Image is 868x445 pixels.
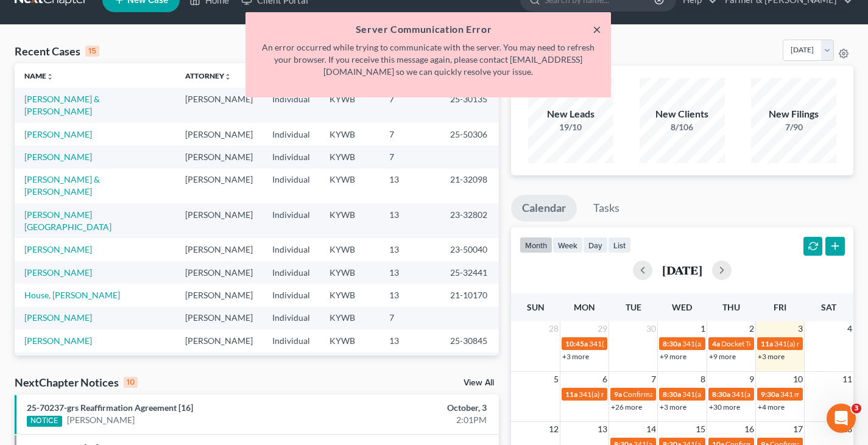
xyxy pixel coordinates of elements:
span: 341(a) meeting for [PERSON_NAME] [682,339,800,348]
a: +3 more [660,402,686,412]
span: Wed [672,302,692,312]
td: 7 [379,145,440,168]
td: KYWB [320,123,379,145]
span: Sat [821,302,836,312]
a: +30 more [709,402,740,412]
span: 4 [846,321,853,336]
span: 29 [596,321,609,336]
td: 7 [379,123,440,145]
span: 16 [743,422,755,436]
td: Individual [263,203,320,238]
span: Thu [722,302,740,312]
td: Individual [263,238,320,261]
td: KYWB [320,88,379,122]
td: 13 [379,203,440,238]
td: 25-30135 [440,88,499,122]
td: [PERSON_NAME] [175,203,263,238]
td: 13 [379,238,440,261]
td: Individual [263,145,320,168]
button: list [608,237,631,253]
span: Fri [774,302,786,312]
td: Individual [263,307,320,329]
span: Confirmation hearing for [PERSON_NAME] & [PERSON_NAME] [623,390,826,399]
div: 19/10 [528,121,613,133]
td: 25-50306 [440,123,499,145]
span: 341(a) meeting for [PERSON_NAME] [579,390,696,399]
div: October, 3 [342,402,487,414]
td: KYWB [320,261,379,284]
span: 11a [761,339,773,348]
span: 8:30a [663,339,681,348]
a: +26 more [611,402,642,412]
span: 11 [841,372,853,387]
a: [PERSON_NAME] [24,335,92,346]
span: 8 [699,372,707,387]
span: 6 [601,372,609,387]
td: [PERSON_NAME] [175,307,263,329]
div: 7/90 [751,121,836,133]
a: +4 more [758,402,785,412]
td: 13 [379,329,440,352]
td: Individual [263,329,320,352]
a: [PERSON_NAME] [24,312,92,323]
span: 341(a) meeting for [PERSON_NAME] [682,390,800,399]
span: 30 [645,321,657,336]
div: NextChapter Notices [15,375,138,390]
td: 23-32802 [440,203,499,238]
div: New Filings [751,107,836,121]
div: New Leads [528,107,613,121]
span: Mon [574,302,595,312]
td: 25-30845 [440,329,499,352]
span: Docket Text: for [PERSON_NAME] [721,339,830,348]
span: 17 [792,422,804,436]
td: [PERSON_NAME] [175,329,263,352]
td: KYWB [320,169,379,203]
td: KYWB [320,352,379,375]
td: 13 [379,261,440,284]
button: month [520,237,552,253]
span: 9:30a [761,390,779,399]
td: 13 [379,169,440,203]
span: 11a [565,390,577,399]
td: [PERSON_NAME] [175,88,263,122]
a: [PERSON_NAME] [24,129,92,139]
span: 28 [548,321,560,336]
a: [PERSON_NAME] & [PERSON_NAME] [24,174,100,197]
td: [PERSON_NAME] [175,145,263,168]
button: day [583,237,608,253]
a: House, [PERSON_NAME] [24,290,120,300]
span: Tue [626,302,641,312]
a: Calendar [511,195,577,222]
td: [PERSON_NAME] [175,169,263,203]
span: 10:45a [565,339,588,348]
div: 10 [124,377,138,388]
td: 21-10170 [440,284,499,306]
td: [PERSON_NAME] [175,123,263,145]
td: 7 [379,88,440,122]
td: 7 [379,307,440,329]
span: 15 [694,422,707,436]
span: 2 [748,321,755,336]
h2: [DATE] [662,264,702,276]
span: 14 [645,422,657,436]
a: [PERSON_NAME] [24,267,92,278]
div: 8/106 [640,121,725,133]
div: New Clients [640,107,725,121]
span: 13 [596,422,609,436]
span: 12 [548,422,560,436]
a: +3 more [562,352,589,361]
h5: Server Communication Error [255,22,601,37]
span: 1 [699,321,707,336]
p: An error occurred while trying to communicate with the server. You may need to refresh your brows... [255,41,601,78]
span: Sun [527,302,545,312]
span: 9 [748,372,755,387]
td: KYWB [320,238,379,261]
span: 8:30a [712,390,730,399]
td: Individual [263,88,320,122]
td: KYWB [320,329,379,352]
iframe: Intercom live chat [827,404,856,433]
a: Tasks [582,195,630,222]
span: 8:30a [663,390,681,399]
span: 5 [552,372,560,387]
a: [PERSON_NAME] [24,244,92,254]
